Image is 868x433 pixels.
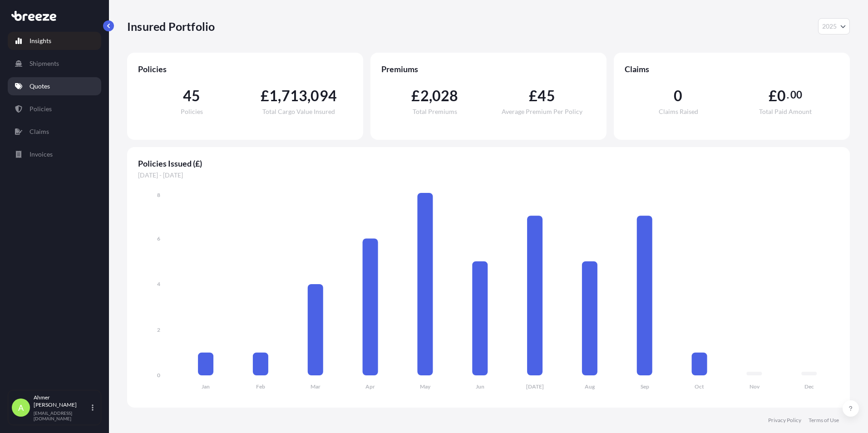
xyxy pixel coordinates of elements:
[311,89,337,103] span: 094
[8,54,101,73] a: Shipments
[138,158,839,169] span: Policies Issued (£)
[804,383,814,390] tspan: Dec
[8,32,101,50] a: Insights
[278,89,281,103] span: ,
[30,104,52,113] p: Policies
[183,89,200,103] span: 45
[8,145,101,163] a: Invoices
[307,89,311,103] span: ,
[777,89,786,103] span: 0
[674,89,682,103] span: 0
[256,383,265,390] tspan: Feb
[429,89,432,103] span: ,
[269,89,278,103] span: 1
[127,19,215,34] p: Insured Portfolio
[413,108,457,115] span: Total Premiums
[750,383,760,390] tspan: Nov
[420,89,429,103] span: 2
[138,64,352,74] span: Policies
[659,108,698,115] span: Claims Raised
[157,235,160,242] tspan: 6
[641,383,649,390] tspan: Sep
[822,22,837,31] span: 2025
[809,417,839,424] a: Terms of Use
[502,108,582,115] span: Average Premium Per Policy
[30,36,51,45] p: Insights
[8,100,101,118] a: Policies
[157,192,160,198] tspan: 8
[695,383,704,390] tspan: Oct
[261,89,269,103] span: £
[202,383,210,390] tspan: Jan
[818,18,850,34] button: Year Selector
[138,171,839,180] span: [DATE] - [DATE]
[34,410,90,421] p: [EMAIL_ADDRESS][DOMAIN_NAME]
[157,372,160,379] tspan: 0
[787,91,789,98] span: .
[411,89,420,103] span: £
[529,89,538,103] span: £
[526,383,544,390] tspan: [DATE]
[157,280,160,287] tspan: 4
[432,89,459,103] span: 028
[585,383,595,390] tspan: Aug
[281,89,308,103] span: 713
[538,89,555,103] span: 45
[18,403,24,412] span: A
[311,383,321,390] tspan: Mar
[625,64,839,74] span: Claims
[30,150,53,159] p: Invoices
[157,326,160,333] tspan: 2
[381,64,596,74] span: Premiums
[769,89,777,103] span: £
[476,383,484,390] tspan: Jun
[8,123,101,141] a: Claims
[30,127,49,136] p: Claims
[759,108,812,115] span: Total Paid Amount
[30,82,50,91] p: Quotes
[262,108,335,115] span: Total Cargo Value Insured
[768,417,801,424] a: Privacy Policy
[790,91,802,98] span: 00
[30,59,59,68] p: Shipments
[181,108,203,115] span: Policies
[420,383,431,390] tspan: May
[8,77,101,95] a: Quotes
[34,394,90,408] p: Ahmer [PERSON_NAME]
[365,383,375,390] tspan: Apr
